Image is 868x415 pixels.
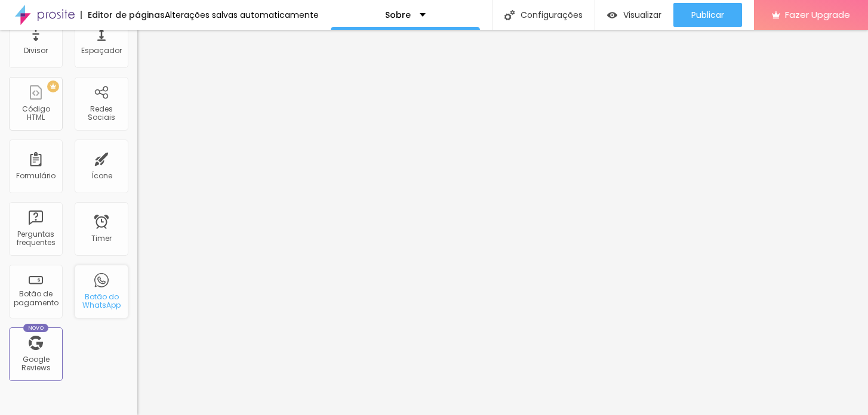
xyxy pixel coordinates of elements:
[78,105,125,122] div: Redes Sociais
[385,11,411,19] p: Sobre
[81,11,165,19] div: Editor de páginas
[91,234,112,243] div: Timer
[12,290,59,307] div: Botão de pagamento
[12,230,59,247] div: Perguntas frequentes
[12,355,59,373] div: Google Reviews
[16,172,56,180] div: Formulário
[623,10,661,20] span: Visualizar
[504,10,515,20] img: Icone
[673,3,742,27] button: Publicar
[595,3,673,27] button: Visualizar
[12,105,59,122] div: Código HTML
[785,10,850,20] span: Fazer Upgrade
[607,10,617,20] img: view-1.svg
[24,47,48,55] div: Divisor
[23,324,49,332] div: Novo
[137,30,868,415] iframe: Editor
[81,47,122,55] div: Espaçador
[78,293,125,310] div: Botão do WhatsApp
[91,172,112,180] div: Ícone
[165,11,319,19] div: Alterações salvas automaticamente
[691,10,724,20] span: Publicar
